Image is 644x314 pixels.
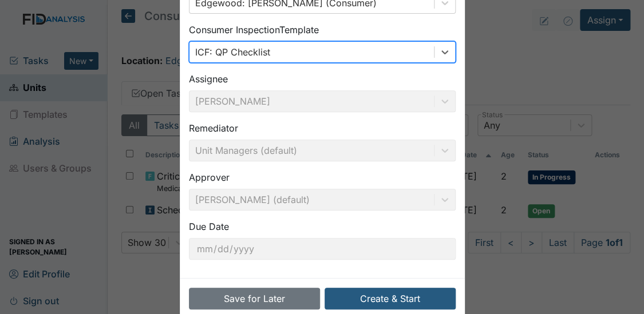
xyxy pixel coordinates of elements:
label: Approver [189,170,230,184]
div: ICF: QP Checklist [195,45,270,59]
label: Consumer Inspection Template [189,23,319,37]
label: Due Date [189,220,229,233]
button: Create & Start [325,288,456,309]
button: Save for Later [189,288,320,309]
label: Assignee [189,72,228,86]
label: Remediator [189,121,238,135]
